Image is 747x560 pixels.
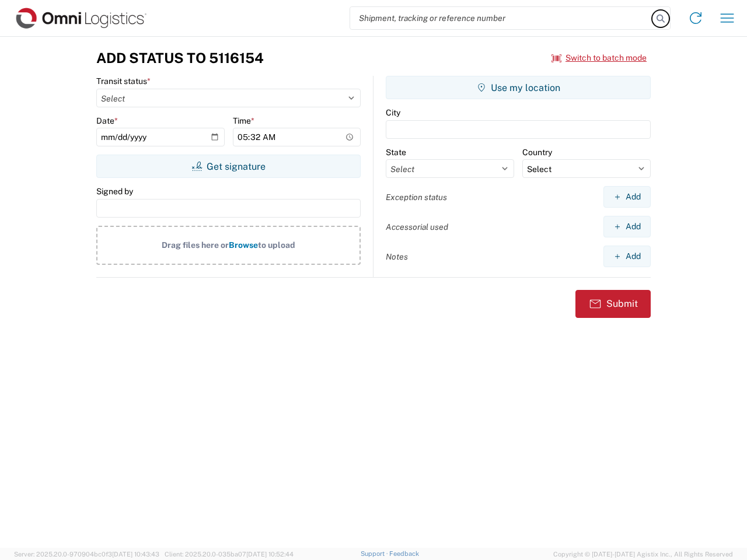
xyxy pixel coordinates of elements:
[603,246,651,267] button: Add
[112,551,159,558] span: [DATE] 10:43:43
[553,549,733,559] span: Copyright © [DATE]-[DATE] Agistix Inc., All Rights Reserved
[361,550,390,557] a: Support
[165,551,294,558] span: Client: 2025.20.0-035ba07
[246,551,294,558] span: [DATE] 10:52:44
[96,116,118,126] label: Date
[575,290,651,318] button: Submit
[162,240,229,250] span: Drag files here or
[14,551,159,558] span: Server: 2025.20.0-970904bc0f3
[603,186,651,208] button: Add
[551,48,647,68] button: Switch to batch mode
[233,116,254,126] label: Time
[603,216,651,237] button: Add
[389,550,419,557] a: Feedback
[386,251,408,262] label: Notes
[96,155,361,178] button: Get signature
[258,240,295,250] span: to upload
[386,147,406,157] label: State
[386,107,400,118] label: City
[522,147,552,157] label: Country
[386,222,448,232] label: Accessorial used
[96,50,264,66] h3: Add Status to 5116154
[229,240,258,250] span: Browse
[386,192,447,202] label: Exception status
[96,186,133,197] label: Signed by
[96,76,151,86] label: Transit status
[386,76,651,99] button: Use my location
[350,7,652,29] input: Shipment, tracking or reference number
